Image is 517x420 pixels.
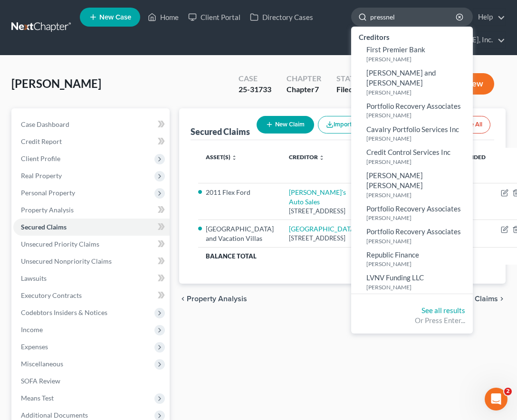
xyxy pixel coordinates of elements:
span: LVNV Funding LLC [366,273,424,282]
span: Miscellaneous [21,360,63,368]
span: 2 [504,388,512,395]
th: Balance Total [198,248,364,265]
span: Credit Control Services Inc [366,148,450,156]
span: Executory Contracts [21,291,82,299]
small: [PERSON_NAME] [366,88,470,96]
a: [GEOGRAPHIC_DATA] [289,225,357,233]
a: Republic Finance[PERSON_NAME] [351,248,473,271]
small: [PERSON_NAME] [366,158,470,166]
span: Unsecured Priority Claims [21,240,99,248]
span: Property Analysis [187,295,247,303]
button: Import CSV [318,116,373,134]
small: [PERSON_NAME] [366,111,470,119]
a: Secured Claims [13,219,170,236]
div: Filed [336,84,364,95]
a: Portfolio Recovery Associates[PERSON_NAME] [351,201,473,225]
span: Case Dashboard [21,120,69,128]
span: Credit Report [21,137,62,145]
div: Case [239,73,271,84]
span: Secured Claims [21,223,67,231]
span: Portfolio Recovery Associates [366,102,461,110]
a: Help [473,9,505,26]
span: Portfolio Recovery Associates [366,204,461,213]
a: Case Dashboard [13,116,170,133]
span: Client Profile [21,154,60,162]
span: Expenses [21,343,48,351]
a: Property Analysis [13,201,170,219]
a: Unsecured Priority Claims [13,236,170,253]
span: [PERSON_NAME] and [PERSON_NAME] [366,68,436,87]
span: Lawsuits [21,274,47,282]
a: Lawsuits [13,270,170,287]
span: Codebtors Insiders & Notices [21,308,107,316]
a: Portfolio Recovery Associates[PERSON_NAME] [351,99,473,122]
div: Creditors [351,30,473,42]
a: Home [143,9,183,26]
a: Legal Aid of Western [US_STATE], Inc. [370,31,505,48]
a: Unsecured Nonpriority Claims [13,253,170,270]
span: Republic Finance [366,250,419,259]
span: First Premier Bank [366,45,425,54]
i: unfold_more [319,155,325,161]
a: Portfolio Recovery Associates[PERSON_NAME] [351,224,473,248]
small: [PERSON_NAME] [366,283,470,291]
a: Cavalry Portfolio Services Inc[PERSON_NAME] [351,122,473,145]
a: Credit Control Services Inc[PERSON_NAME] [351,145,473,168]
span: Means Test [21,394,54,402]
div: Or Press Enter... [359,315,465,325]
div: Chapter [287,84,321,95]
a: Credit Report [13,133,170,150]
span: Real Property [21,172,62,180]
iframe: Intercom live chat [485,388,507,410]
small: [PERSON_NAME] [366,214,470,222]
div: 25-31733 [239,84,271,95]
div: [STREET_ADDRESS] [289,207,357,216]
li: 2011 Flex Ford [206,188,274,197]
a: [PERSON_NAME] [PERSON_NAME][PERSON_NAME] [351,168,473,201]
a: LVNV Funding LLC[PERSON_NAME] [351,270,473,294]
button: chevron_left Property Analysis [179,295,247,303]
span: 7 [315,85,319,94]
a: Executory Contracts [13,287,170,304]
span: Income [21,325,43,334]
small: [PERSON_NAME] [366,191,470,199]
a: First Premier Bank[PERSON_NAME] [351,42,473,66]
div: Secured Claims [191,126,250,137]
span: [PERSON_NAME] [PERSON_NAME] [366,171,423,190]
a: Directory Cases [245,9,318,26]
a: Client Portal [183,9,245,26]
i: chevron_left [179,295,187,303]
div: Chapter [287,73,321,84]
a: [PERSON_NAME]'s Auto Sales [289,188,346,206]
small: [PERSON_NAME] [366,134,470,143]
span: Personal Property [21,189,75,197]
li: [GEOGRAPHIC_DATA] and Vacation Villas [206,224,274,243]
a: See all results [421,306,465,315]
span: Additional Documents [21,411,88,419]
span: Cavalry Portfolio Services Inc [366,125,459,134]
input: Search by name... [370,8,457,26]
button: New Claim [257,116,314,134]
i: chevron_right [498,295,506,303]
a: SOFA Review [13,372,170,390]
small: [PERSON_NAME] [366,55,470,63]
span: SOFA Review [21,377,60,385]
small: [PERSON_NAME] [366,260,470,268]
div: [STREET_ADDRESS] [289,234,357,243]
div: Status [336,73,364,84]
a: Creditor unfold_more [289,153,325,161]
a: [PERSON_NAME] and [PERSON_NAME][PERSON_NAME] [351,66,473,99]
span: New Case [99,14,131,21]
span: Property Analysis [21,206,74,214]
span: Portfolio Recovery Associates [366,227,461,236]
i: unfold_more [231,155,237,161]
a: Asset(s) unfold_more [206,153,237,161]
span: Unsecured Nonpriority Claims [21,257,112,265]
small: [PERSON_NAME] [366,237,470,245]
span: [PERSON_NAME] [11,76,101,90]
